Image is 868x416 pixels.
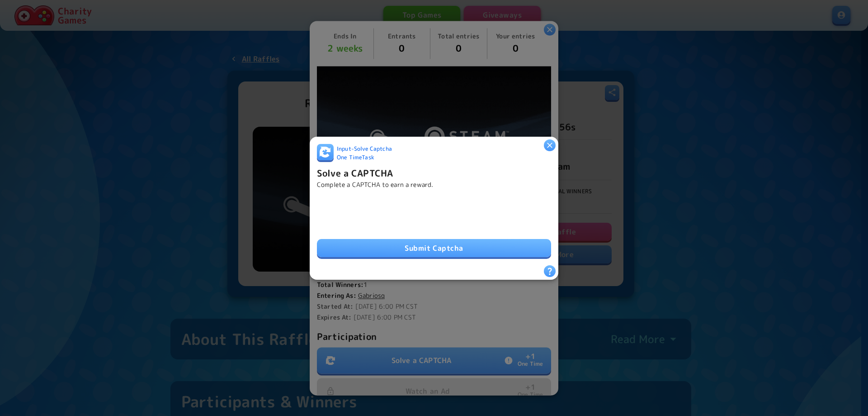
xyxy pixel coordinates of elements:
iframe: reCAPTCHA [317,196,454,232]
span: Input - Solve Captcha [337,145,392,153]
span: One Time Task [337,153,374,162]
p: Complete a CAPTCHA to earn a reward. [317,180,433,189]
button: Submit Captcha [317,239,551,257]
h6: Solve a CAPTCHA [317,165,393,180]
